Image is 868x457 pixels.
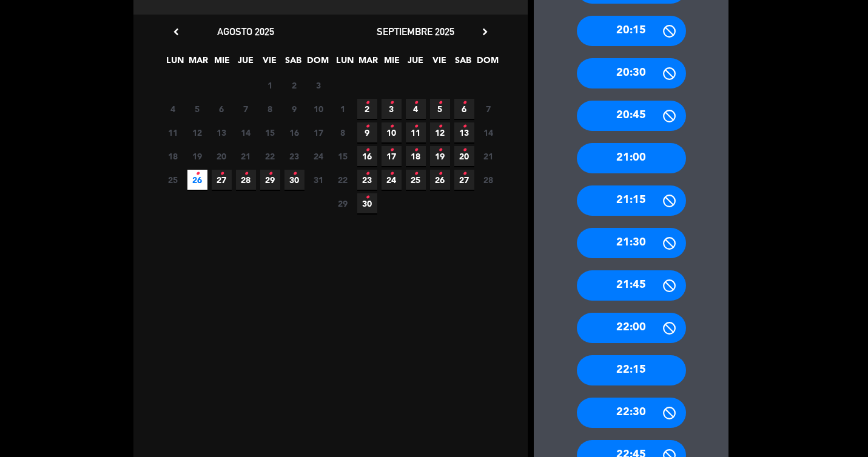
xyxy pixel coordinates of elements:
[406,53,426,73] span: JUE
[365,141,369,160] i: •
[307,53,327,73] span: DOM
[438,93,442,113] i: •
[333,146,353,166] span: 15
[454,99,474,119] span: 6
[382,170,402,190] span: 24
[430,122,450,142] span: 12
[268,164,272,184] i: •
[335,53,355,73] span: LUN
[454,170,474,190] span: 27
[477,53,497,73] span: DOM
[189,53,209,73] span: MAR
[462,164,466,184] i: •
[462,141,466,160] i: •
[389,141,394,160] i: •
[212,146,232,166] span: 20
[284,122,304,142] span: 16
[430,170,450,190] span: 26
[212,53,232,73] span: MIE
[217,25,274,38] span: agosto 2025
[357,99,377,119] span: 2
[414,117,418,136] i: •
[389,117,394,136] i: •
[212,170,232,190] span: 27
[212,99,232,119] span: 6
[309,170,329,190] span: 31
[430,146,450,166] span: 19
[236,170,256,190] span: 28
[357,122,377,142] span: 9
[479,146,499,166] span: 21
[365,93,369,113] i: •
[333,170,353,190] span: 22
[382,99,402,119] span: 3
[309,99,329,119] span: 10
[479,99,499,119] span: 7
[577,101,686,131] div: 20:45
[357,146,377,166] span: 16
[284,146,304,166] span: 23
[382,122,402,142] span: 10
[389,93,394,113] i: •
[165,53,185,73] span: LUN
[365,164,369,184] i: •
[284,99,304,119] span: 9
[438,141,442,160] i: •
[284,75,304,95] span: 2
[236,122,256,142] span: 14
[309,122,329,142] span: 17
[414,141,418,160] i: •
[577,16,686,46] div: 20:15
[260,122,280,142] span: 15
[358,53,378,73] span: MAR
[577,58,686,88] div: 20:30
[462,93,466,113] i: •
[430,99,450,119] span: 5
[309,75,329,95] span: 3
[382,146,402,166] span: 17
[429,53,449,73] span: VIE
[195,164,200,184] i: •
[244,164,248,184] i: •
[462,117,466,136] i: •
[309,146,329,166] span: 24
[454,122,474,142] span: 13
[236,146,256,166] span: 21
[438,164,442,184] i: •
[163,146,183,166] span: 18
[454,146,474,166] span: 20
[236,53,256,73] span: JUE
[577,228,686,258] div: 21:30
[438,117,442,136] i: •
[187,122,207,142] span: 12
[260,146,280,166] span: 22
[377,25,454,38] span: septiembre 2025
[220,164,224,184] i: •
[406,146,426,166] span: 18
[357,193,377,213] span: 30
[577,313,686,343] div: 22:00
[260,75,280,95] span: 1
[283,53,303,73] span: SAB
[187,99,207,119] span: 5
[577,270,686,301] div: 21:45
[333,122,353,142] span: 8
[170,25,183,38] i: chevron_left
[187,146,207,166] span: 19
[406,122,426,142] span: 11
[577,143,686,173] div: 21:00
[260,53,280,73] span: VIE
[453,53,473,73] span: SAB
[163,170,183,190] span: 25
[414,164,418,184] i: •
[479,25,491,38] i: chevron_right
[414,93,418,113] i: •
[406,99,426,119] span: 4
[333,193,353,213] span: 29
[365,188,369,207] i: •
[163,99,183,119] span: 4
[357,170,377,190] span: 23
[187,170,207,190] span: 26
[577,185,686,216] div: 21:15
[333,99,353,119] span: 1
